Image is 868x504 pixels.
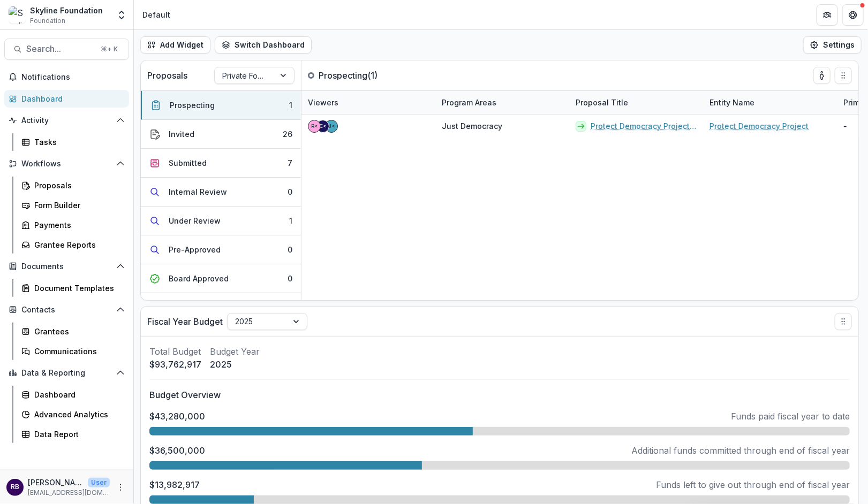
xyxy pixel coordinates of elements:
[288,244,292,255] div: 0
[569,91,703,114] div: Proposal Title
[4,68,129,86] button: Notifications
[99,43,120,55] div: ⌘ + K
[835,313,852,330] button: Drag
[288,273,292,284] div: 0
[28,488,110,498] p: [EMAIL_ADDRESS][DOMAIN_NAME]
[34,239,120,250] div: Grantee Reports
[141,149,301,178] button: Submitted7
[319,69,399,82] p: Prospecting ( 1 )
[140,36,210,54] button: Add Widget
[17,406,129,423] a: Advanced Analytics
[703,91,837,114] div: Entity Name
[147,315,223,328] p: Fiscal Year Budget
[149,478,200,491] p: $13,982,917
[169,273,229,284] div: Board Approved
[169,157,207,169] div: Submitted
[26,44,94,54] span: Search...
[17,279,129,297] a: Document Templates
[114,481,127,494] button: More
[21,369,112,378] span: Data & Reporting
[288,186,292,197] div: 0
[30,5,103,16] div: Skyline Foundation
[435,91,569,114] div: Program Areas
[631,444,850,457] p: Additional funds committed through end of fiscal year
[34,409,120,420] div: Advanced Analytics
[215,36,312,54] button: Switch Dashboard
[817,4,838,26] button: Partners
[149,444,205,457] p: $36,500,000
[21,93,120,104] div: Dashboard
[30,16,65,26] span: Foundation
[17,323,129,340] a: Grantees
[17,133,129,151] a: Tasks
[9,6,26,24] img: Skyline Foundation
[34,136,120,148] div: Tasks
[34,346,120,357] div: Communications
[813,67,831,84] button: toggle-assigned-to-me
[210,358,260,371] p: 2025
[21,73,125,82] span: Notifications
[4,258,129,275] button: Open Documents
[138,7,175,22] nav: breadcrumb
[17,196,129,214] a: Form Builder
[169,244,221,255] div: Pre-Approved
[4,39,129,60] button: Search...
[288,157,292,169] div: 7
[169,186,227,197] div: Internal Review
[4,90,129,108] a: Dashboard
[289,215,292,226] div: 1
[169,215,221,226] div: Under Review
[149,358,201,371] p: $93,762,917
[88,478,110,487] p: User
[289,100,292,111] div: 1
[149,410,205,423] p: $43,280,000
[34,200,120,211] div: Form Builder
[169,128,194,140] div: Invited
[435,97,503,108] div: Program Areas
[21,116,112,125] span: Activity
[283,128,292,140] div: 26
[301,97,345,108] div: Viewers
[301,91,435,114] div: Viewers
[34,326,120,337] div: Grantees
[17,216,129,234] a: Payments
[34,429,120,440] div: Data Report
[141,178,301,207] button: Internal Review0
[4,155,129,172] button: Open Workflows
[21,306,112,315] span: Contacts
[147,69,187,82] p: Proposals
[28,477,84,488] p: [PERSON_NAME]
[34,389,120,400] div: Dashboard
[320,124,327,129] div: Eddie Whitfield <eddie@skylinefoundation.org>
[149,345,201,358] p: Total Budget
[591,120,697,132] a: Protect Democracy Project - 2025 - New Application
[442,120,502,132] span: Just Democracy
[34,180,120,191] div: Proposals
[803,36,862,54] button: Settings
[4,364,129,381] button: Open Data & Reporting
[731,410,850,423] p: Funds paid fiscal year to date
[569,97,635,108] div: Proposal Title
[328,124,335,129] div: Jenny Montoya <jenny@skylinefoundation.org>
[17,342,129,360] a: Communications
[710,120,809,132] a: Protect Democracy Project
[141,91,301,120] button: Prospecting1
[17,386,129,403] a: Dashboard
[114,4,129,26] button: Open entity switcher
[4,112,129,129] button: Open Activity
[21,262,112,271] span: Documents
[17,425,129,443] a: Data Report
[141,235,301,264] button: Pre-Approved0
[311,124,318,129] div: Rose Brookhouse <rose@skylinefoundation.org>
[842,4,864,26] button: Get Help
[843,120,847,132] span: -
[17,177,129,194] a: Proposals
[149,388,850,401] p: Budget Overview
[21,159,112,169] span: Workflows
[142,9,170,20] div: Default
[141,120,301,149] button: Invited26
[703,97,761,108] div: Entity Name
